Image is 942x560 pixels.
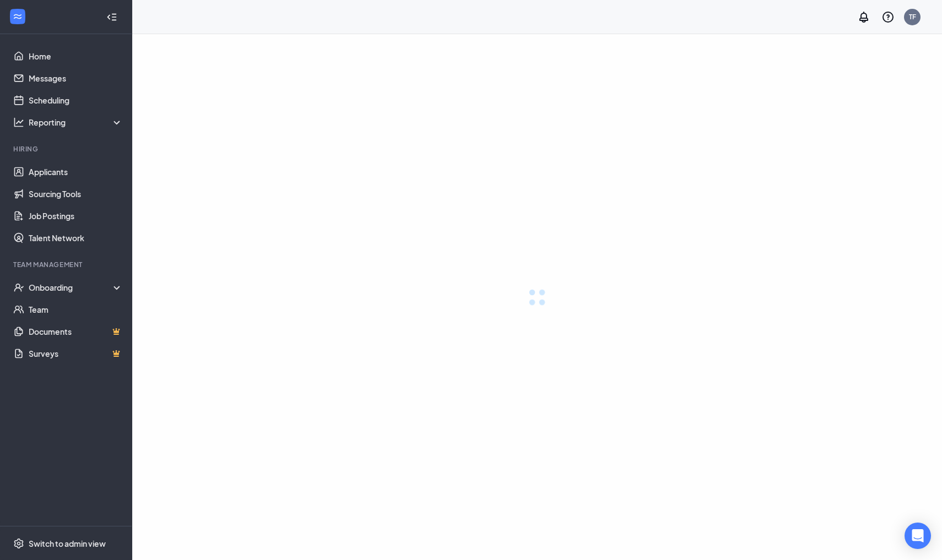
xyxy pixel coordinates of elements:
[881,10,895,24] svg: QuestionInfo
[29,205,123,227] a: Job Postings
[13,538,24,549] svg: Settings
[29,183,123,205] a: Sourcing Tools
[29,342,123,365] a: SurveysCrown
[13,282,24,293] svg: UserCheck
[29,67,123,89] a: Messages
[13,260,121,269] div: Team Management
[13,144,121,154] div: Hiring
[29,282,123,293] div: Onboarding
[909,12,916,21] div: TF
[12,11,23,22] svg: WorkstreamLogo
[29,538,106,549] div: Switch to admin view
[29,227,123,249] a: Talent Network
[29,45,123,67] a: Home
[29,117,123,128] div: Reporting
[106,12,117,23] svg: Collapse
[905,523,931,549] div: Open Intercom Messenger
[13,117,24,128] svg: Analysis
[29,89,123,111] a: Scheduling
[29,298,123,320] a: Team
[29,161,123,183] a: Applicants
[857,10,870,24] svg: Notifications
[29,320,123,342] a: DocumentsCrown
